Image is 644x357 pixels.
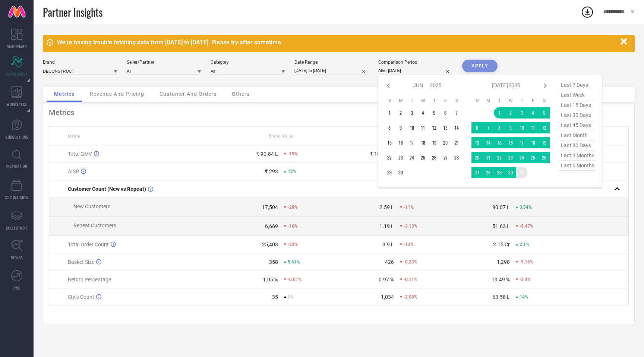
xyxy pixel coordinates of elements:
[494,107,505,119] td: Tue Jul 01 2025
[288,277,302,282] span: -0.01%
[527,137,539,148] td: Fri Jul 18 2025
[497,259,510,265] div: 1,298
[7,44,27,49] span: DASHBOARD
[384,122,395,133] td: Sun Jun 08 2025
[378,60,453,65] div: Comparison Period
[404,242,414,247] span: -13%
[370,151,394,157] div: ₹ 16.58 Cr
[272,294,278,300] div: 35
[68,134,80,139] span: Name
[451,98,462,104] th: Saturday
[559,151,596,161] span: last 3 months
[440,152,451,163] td: Fri Jun 27 2025
[395,107,406,119] td: Mon Jun 02 2025
[527,152,539,163] td: Fri Jul 25 2025
[90,91,144,97] span: Revenue And Pricing
[262,204,278,210] div: 17,504
[395,137,406,148] td: Mon Jun 16 2025
[559,140,596,151] span: last 90 days
[429,152,440,163] td: Thu Jun 26 2025
[429,122,440,133] td: Thu Jun 12 2025
[262,241,278,247] div: 25,403
[288,259,300,265] span: 5.61%
[494,122,505,133] td: Tue Jul 08 2025
[288,205,298,210] span: -28%
[381,294,394,300] div: 1,034
[68,151,92,157] span: Total GMV
[68,168,79,174] span: AISP
[395,98,406,104] th: Monday
[395,152,406,163] td: Mon Jun 23 2025
[505,98,516,104] th: Wednesday
[505,122,516,133] td: Wed Jul 09 2025
[384,98,395,104] th: Sunday
[559,120,596,130] span: last 45 days
[516,122,527,133] td: Thu Jul 10 2025
[440,122,451,133] td: Fri Jun 13 2025
[471,167,483,178] td: Sun Jul 27 2025
[57,39,617,46] div: We're having trouble fetching data from [DATE] to [DATE]. Please try after sometime.
[395,167,406,178] td: Mon Jun 30 2025
[406,152,417,163] td: Tue Jun 24 2025
[483,137,494,148] td: Mon Jul 14 2025
[492,204,510,210] div: 90.07 L
[520,277,531,282] span: -3.4%
[471,98,483,104] th: Sunday
[6,163,27,169] span: INSPIRATION
[288,294,294,300] span: 0%
[417,98,429,104] th: Wednesday
[471,137,483,148] td: Sun Jul 13 2025
[382,241,394,247] div: 3.9 L
[417,107,429,119] td: Wed Jun 04 2025
[406,137,417,148] td: Tue Jun 17 2025
[440,98,451,104] th: Friday
[263,277,278,282] div: 1.05 %
[516,167,527,178] td: Thu Jul 31 2025
[505,137,516,148] td: Wed Jul 16 2025
[294,67,369,75] input: Select date range
[527,107,539,119] td: Fri Jul 04 2025
[520,242,529,247] span: 2.1%
[68,259,94,265] span: Basket Size
[539,152,550,163] td: Sat Jul 26 2025
[559,161,596,171] span: last 6 months
[520,259,533,265] span: -9.16%
[379,204,394,210] div: 2.59 L
[265,223,278,229] div: 6,669
[404,294,417,300] span: -2.08%
[494,152,505,163] td: Tue Jul 22 2025
[492,294,510,300] div: 63.58 L
[288,169,296,174] span: 12%
[378,133,416,139] span: Competitors Value
[527,98,539,104] th: Friday
[451,137,462,148] td: Sat Jun 21 2025
[404,224,417,229] span: -3.13%
[516,152,527,163] td: Thu Jul 24 2025
[516,98,527,104] th: Thursday
[384,107,395,119] td: Sun Jun 01 2025
[516,137,527,148] td: Thu Jul 17 2025
[288,151,298,157] span: -19%
[256,151,278,157] div: ₹ 90.84 L
[417,137,429,148] td: Wed Jun 18 2025
[385,259,394,265] div: 426
[559,80,596,90] span: last 7 days
[7,101,27,107] span: WORKSPACE
[539,98,550,104] th: Saturday
[429,107,440,119] td: Thu Jun 05 2025
[494,167,505,178] td: Tue Jul 29 2025
[520,294,528,300] span: 14%
[494,98,505,104] th: Tuesday
[68,277,111,282] span: Return Percentage
[288,242,298,247] span: -23%
[520,224,533,229] span: -5.47%
[160,91,217,97] span: Customer And Orders
[384,152,395,163] td: Sun Jun 22 2025
[440,107,451,119] td: Fri Jun 06 2025
[559,90,596,100] span: last week
[6,134,28,140] span: SUGGESTIONS
[539,107,550,119] td: Sat Jul 05 2025
[539,137,550,148] td: Sat Jul 19 2025
[483,167,494,178] td: Mon Jul 28 2025
[429,98,440,104] th: Thursday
